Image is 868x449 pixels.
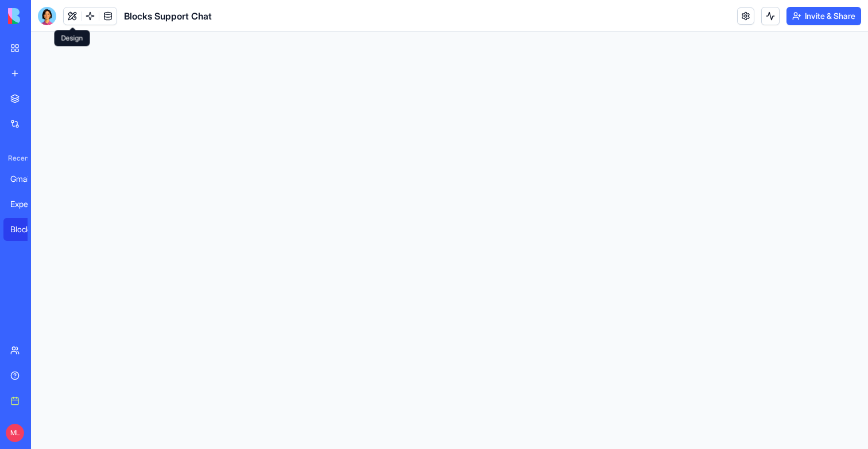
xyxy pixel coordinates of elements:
[6,424,24,442] span: ML
[3,167,49,190] a: Gmail AI Assistant
[10,198,42,210] div: Expense Tracker
[3,154,28,163] span: Recent
[10,173,42,185] div: Gmail AI Assistant
[124,9,212,23] h1: Blocks Support Chat
[8,8,79,24] img: logo
[3,193,49,216] a: Expense Tracker
[10,224,42,235] div: Blocks Support Chat
[55,30,90,46] div: Design
[3,218,49,241] a: Blocks Support Chat
[786,7,861,25] button: Invite & Share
